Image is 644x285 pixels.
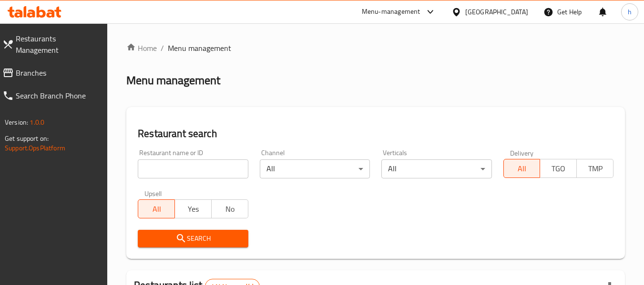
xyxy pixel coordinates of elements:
[211,199,248,218] button: No
[161,42,164,54] li: /
[16,33,100,56] span: Restaurants Management
[540,159,577,178] button: TGO
[126,73,220,88] h2: Menu management
[5,132,49,145] span: Get support on:
[16,67,100,79] span: Branches
[126,42,625,54] nav: breadcrumb
[16,90,100,101] span: Search Branch Phone
[544,162,573,176] span: TGO
[168,42,231,54] span: Menu management
[145,233,240,245] span: Search
[381,159,491,178] div: All
[179,202,208,216] span: Yes
[5,116,28,128] span: Version:
[126,42,157,54] a: Home
[503,159,541,178] button: All
[142,202,171,216] span: All
[30,116,44,128] span: 1.0.0
[138,230,248,247] button: Search
[510,149,534,156] label: Delivery
[138,159,248,178] input: Search for restaurant name or ID..
[174,199,212,218] button: Yes
[576,159,613,178] button: TMP
[144,190,162,197] label: Upsell
[215,202,245,216] span: No
[260,159,370,178] div: All
[465,7,528,17] div: [GEOGRAPHIC_DATA]
[508,162,537,176] span: All
[581,162,610,176] span: TMP
[5,142,65,154] a: Support.OpsPlatform
[362,6,420,18] div: Menu-management
[138,199,175,218] button: All
[138,127,613,141] h2: Restaurant search
[628,7,632,17] span: h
